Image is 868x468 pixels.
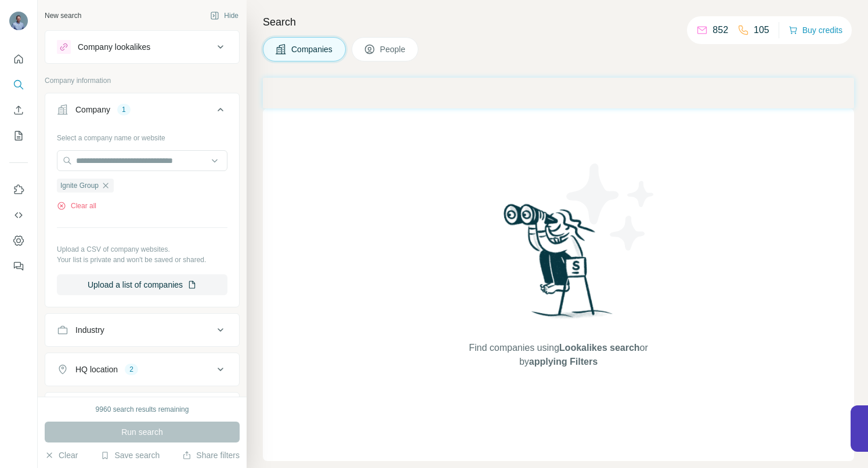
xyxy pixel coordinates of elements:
[96,404,189,415] div: 9960 search results remaining
[57,244,227,255] p: Upload a CSV of company websites.
[45,395,239,423] button: Annual revenue ($)
[754,23,769,37] p: 105
[9,125,28,146] button: My lists
[559,343,640,353] span: Lookalikes search
[829,429,856,456] iframe: Intercom live chat
[465,341,651,369] span: Find companies using or by
[529,357,598,367] span: applying Filters
[559,155,663,259] img: Surfe Illustration - Stars
[182,449,240,461] button: Share filters
[57,128,227,143] div: Select a company name or website
[60,180,99,191] span: Ignite Group
[380,43,407,55] span: People
[75,364,118,375] div: HQ location
[75,104,110,115] div: Company
[789,22,842,38] button: Buy credits
[78,41,150,53] div: Company lookalikes
[57,274,227,295] button: Upload a list of companies
[263,14,854,30] h4: Search
[202,7,247,24] button: Hide
[45,355,239,383] button: HQ location2
[45,316,239,344] button: Industry
[117,104,131,115] div: 1
[75,324,104,336] div: Industry
[45,33,239,61] button: Company lookalikes
[45,75,240,86] p: Company information
[263,78,854,108] iframe: Banner
[45,10,81,21] div: New search
[9,256,28,277] button: Feedback
[9,205,28,226] button: Use Surfe API
[57,255,227,265] p: Your list is private and won't be saved or shared.
[125,364,138,375] div: 2
[9,49,28,70] button: Quick start
[713,23,728,37] p: 852
[100,449,160,461] button: Save search
[498,201,619,330] img: Surfe Illustration - Woman searching with binoculars
[9,230,28,251] button: Dashboard
[57,201,96,211] button: Clear all
[45,449,78,461] button: Clear
[9,100,28,121] button: Enrich CSV
[45,96,239,128] button: Company1
[9,12,28,30] img: Avatar
[291,43,334,55] span: Companies
[9,74,28,95] button: Search
[9,179,28,200] button: Use Surfe on LinkedIn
